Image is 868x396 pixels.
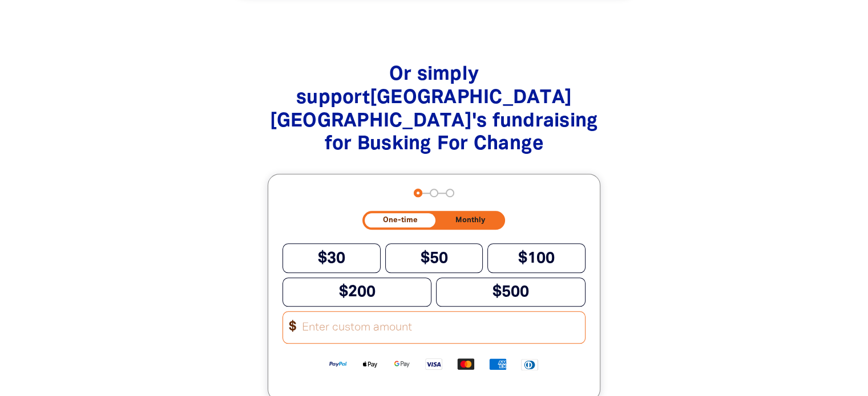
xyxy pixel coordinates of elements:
[283,316,297,338] span: $
[450,357,482,370] img: Mastercard logo
[270,66,599,153] span: Or simply support [GEOGRAPHIC_DATA] [GEOGRAPHIC_DATA] 's fundraising for Busking For Change
[282,277,431,307] button: $200
[482,357,514,370] img: American Express logo
[436,277,585,307] button: $500
[322,357,354,370] img: Paypal logo
[514,358,546,371] img: Diners Club logo
[354,357,386,370] img: Apple Pay logo
[318,251,345,266] span: $30
[418,357,450,370] img: Visa logo
[339,285,376,299] span: $200
[282,348,586,379] div: Available payment methods
[414,189,422,197] button: Navigate to step 1 of 3 to enter your donation amount
[420,251,447,266] span: $50
[518,251,555,266] span: $100
[362,211,505,230] div: Donation frequency
[282,243,381,272] button: $30
[492,285,529,299] span: $500
[455,217,485,224] span: Monthly
[438,213,503,227] button: Monthly
[386,357,418,370] img: Google Pay logo
[487,243,586,272] button: $100
[446,189,454,197] button: Navigate to step 3 of 3 to enter your payment details
[430,189,438,197] button: Navigate to step 2 of 3 to enter your details
[365,213,435,227] button: One-time
[383,217,418,224] span: One-time
[294,312,584,343] input: Enter custom amount
[385,243,483,272] button: $50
